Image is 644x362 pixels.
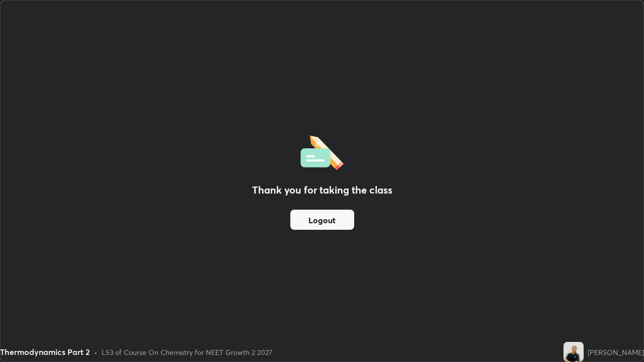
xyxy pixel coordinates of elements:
[102,347,272,357] div: L53 of Course On Chemistry for NEET Growth 2 2027
[290,210,354,230] button: Logout
[563,342,584,362] img: 332d395ef1f14294aa6d42b3991fd35f.jpg
[300,132,344,170] img: offlineFeedback.1438e8b3.svg
[94,347,98,357] div: •
[588,347,644,357] div: [PERSON_NAME]
[252,183,392,198] h2: Thank you for taking the class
